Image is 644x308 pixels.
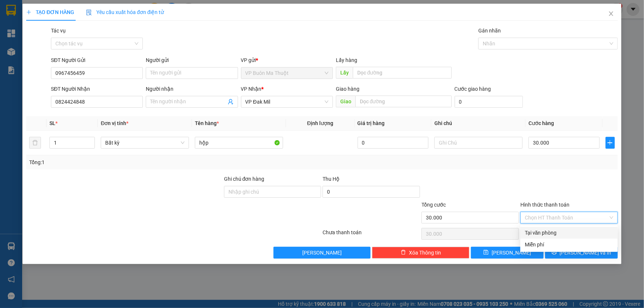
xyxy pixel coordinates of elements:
[492,249,531,257] span: [PERSON_NAME]
[228,99,234,105] span: user-add
[51,56,143,64] div: SĐT Người Gửi
[336,57,357,63] span: Lấy hàng
[101,120,128,126] span: Đơn vị tính
[421,202,446,208] span: Tổng cước
[431,116,526,131] th: Ghi chú
[401,250,406,256] span: delete
[455,96,523,108] input: Cước giao hàng
[478,28,501,34] label: Gán nhãn
[336,86,359,92] span: Giao hàng
[409,249,441,257] span: Xóa Thông tin
[86,9,164,15] span: Yêu cầu xuất hóa đơn điện tử
[545,247,618,259] button: printer[PERSON_NAME] và In
[29,137,41,149] button: delete
[606,137,615,149] button: plus
[26,9,74,15] span: TẠO ĐƠN HÀNG
[195,120,219,126] span: Tên hàng
[224,176,265,182] label: Ghi chú đơn hàng
[525,229,613,237] div: Tại văn phòng
[51,28,66,34] label: Tác vụ
[355,96,452,107] input: Dọc đường
[146,85,238,93] div: Người nhận
[336,67,353,79] span: Lấy
[601,4,621,24] button: Close
[608,11,614,17] span: close
[26,10,31,15] span: plus
[336,96,355,107] span: Giao
[525,240,613,249] div: Miễn phí
[520,202,569,208] label: Hình thức thanh toán
[307,120,333,126] span: Định lượng
[29,158,249,166] div: Tổng: 1
[358,137,429,149] input: 0
[241,56,333,64] div: VP gửi
[146,56,238,64] div: Người gửi
[51,85,143,93] div: SĐT Người Nhận
[471,247,544,259] button: save[PERSON_NAME]
[560,249,612,257] span: [PERSON_NAME] và In
[358,120,385,126] span: Giá trị hàng
[241,86,262,92] span: VP Nhận
[552,250,557,256] span: printer
[606,140,614,146] span: plus
[353,67,452,79] input: Dọc đường
[372,247,469,259] button: deleteXóa Thông tin
[224,186,321,198] input: Ghi chú đơn hàng
[49,120,55,126] span: SL
[245,68,328,79] span: VP Buôn Ma Thuột
[483,250,489,256] span: save
[245,96,328,107] span: VP Đak Mil
[86,10,92,15] img: icon
[323,176,340,182] span: Thu Hộ
[105,137,185,148] span: Bất kỳ
[528,120,554,126] span: Cước hàng
[273,247,371,259] button: [PERSON_NAME]
[322,228,421,241] div: Chưa thanh toán
[434,137,523,149] input: Ghi Chú
[455,86,491,92] label: Cước giao hàng
[302,249,342,257] span: [PERSON_NAME]
[195,137,283,149] input: VD: Bàn, Ghế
